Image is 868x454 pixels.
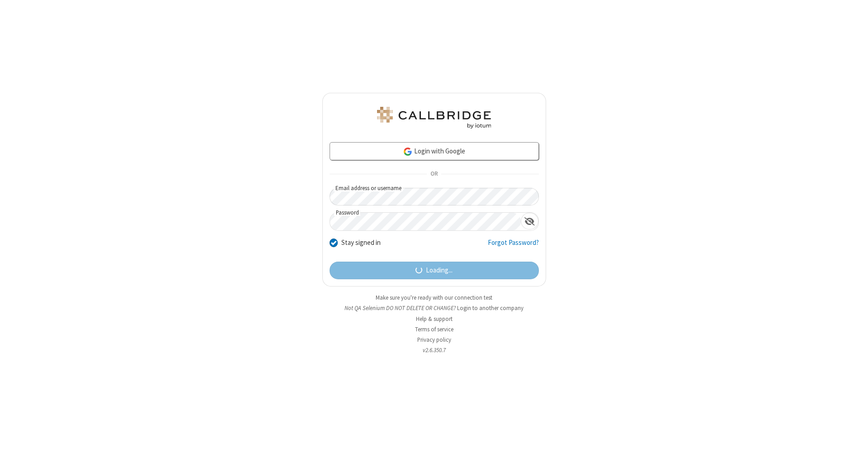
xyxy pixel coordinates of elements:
a: Forgot Password? [488,238,539,255]
input: Email address or username [330,188,539,205]
li: Not QA Selenium DO NOT DELETE OR CHANGE? [322,304,546,312]
a: Terms of service [415,325,453,333]
a: Privacy policy [417,336,451,344]
li: v2.6.350.7 [322,346,546,354]
a: Login with Google [330,142,539,160]
img: QA Selenium DO NOT DELETE OR CHANGE [375,107,493,129]
button: Login to another company [457,304,524,312]
a: Help & support [416,315,453,323]
label: Stay signed in [341,238,381,248]
input: Password [330,213,521,230]
button: Loading... [330,262,539,280]
span: Loading... [426,265,453,276]
a: Make sure you're ready with our connection test [376,294,492,301]
div: Show password [521,213,538,229]
img: google-icon.png [403,147,413,157]
span: OR [427,168,441,181]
